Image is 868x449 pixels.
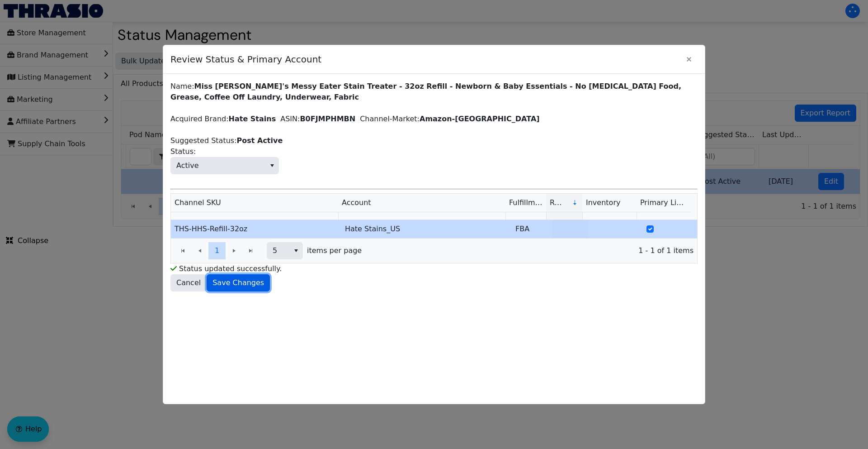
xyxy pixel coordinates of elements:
div: Name: Acquired Brand: ASIN: Channel-Market: Suggested Status: [170,81,698,291]
label: Amazon-[GEOGRAPHIC_DATA] [420,115,540,123]
span: Page size [267,242,303,259]
div: Status updated successfully. [170,263,698,274]
span: Channel SKU [175,197,221,208]
div: Page 1 of 1 [171,238,697,263]
span: 5 [273,245,284,256]
td: FBA [512,220,552,238]
button: select [289,243,302,259]
span: Fulfillment [509,197,542,208]
button: Close [680,51,698,68]
span: Save Changes [212,277,264,288]
span: 1 - 1 of 1 items [369,245,693,256]
span: Primary Listing [640,198,694,207]
button: Cancel [170,274,207,291]
td: Hate Stains_US [341,220,512,238]
label: Miss [PERSON_NAME]'s Messy Eater Stain Treater - 32oz Refill - Newborn & Baby Essentials - No [ME... [170,82,681,101]
label: B0FJMPHMBN [300,115,355,123]
span: Review Status & Primary Account [170,48,680,71]
span: items per page [307,245,362,256]
label: Hate Stains [229,115,276,123]
td: THS-HHS-Refill-32oz [171,220,341,238]
input: Select Row [646,225,654,233]
span: 1 [215,245,219,256]
span: Inventory [586,197,620,208]
span: Status: [170,157,279,174]
button: select [265,158,278,174]
button: Save Changes [207,274,270,291]
span: Account [342,197,371,208]
label: Post Active [237,136,283,145]
span: Revenue [550,197,565,208]
button: Page 1 [208,242,226,259]
span: Active [176,160,199,171]
span: Cancel [176,277,201,288]
span: Status: [170,146,196,157]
